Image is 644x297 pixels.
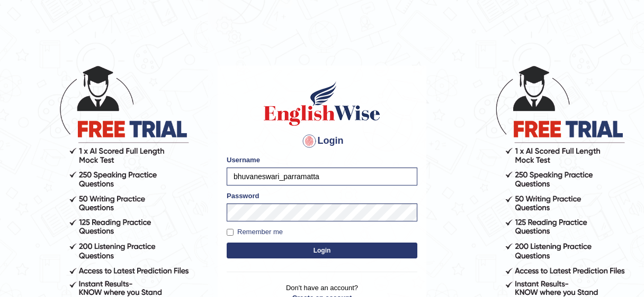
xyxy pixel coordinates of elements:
[227,229,234,236] input: Remember me
[227,227,283,237] label: Remember me
[227,191,259,201] label: Password
[227,243,417,258] button: Login
[262,80,382,127] img: Logo of English Wise sign in for intelligent practice with AI
[227,133,417,150] h4: Login
[227,155,260,165] label: Username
